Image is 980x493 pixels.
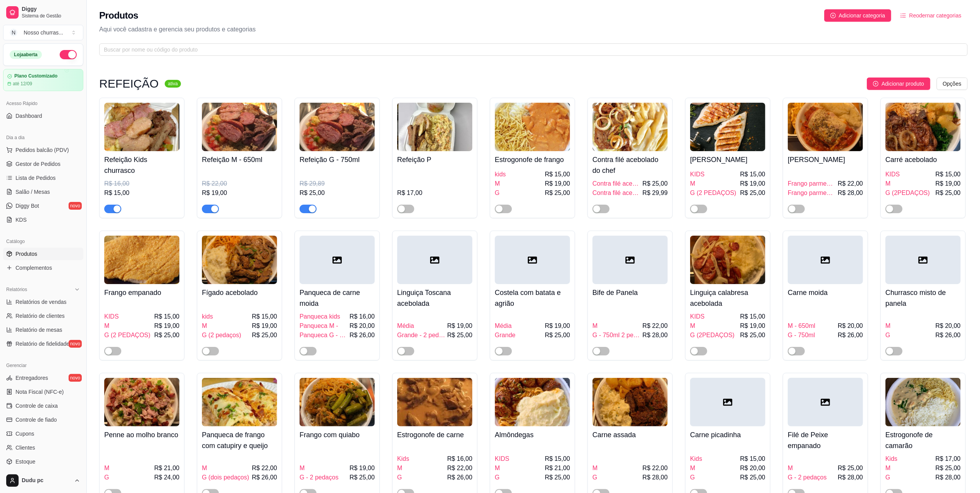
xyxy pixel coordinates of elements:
span: G (2 PEDAÇOS) [690,188,736,198]
span: R$ 22,00 [642,464,668,473]
span: R$ 26,00 [350,331,375,340]
h4: Panqueca de carne moida [300,287,375,309]
div: R$ 19,00 [202,188,277,198]
span: Relatórios [6,286,27,293]
div: Loja aberta [10,50,42,59]
span: Média [495,321,512,331]
span: R$ 22,00 [642,321,668,331]
span: Sistema de Gestão [22,13,80,19]
span: R$ 20,00 [740,464,765,473]
span: M [104,464,109,473]
img: product-image [495,378,570,426]
img: product-image [592,103,668,151]
span: Adicionar categoria [839,11,885,20]
span: R$ 25,00 [740,331,765,340]
span: Contra filé acebolado G (dois pedaços de carne) [592,188,641,198]
button: Select a team [3,25,83,40]
span: R$ 19,00 [935,179,961,188]
div: R$ 25,00 [300,188,375,198]
span: R$ 19,00 [545,179,570,188]
h4: Carré acebolado [885,154,961,165]
span: Relatório de fidelidade [16,340,69,348]
img: product-image [885,378,961,426]
span: G [495,473,499,482]
img: product-image [495,103,570,151]
span: G (dois pedaços) [202,473,249,482]
span: Reodernar categorias [909,11,961,20]
span: R$ 26,00 [838,331,863,340]
span: G [397,473,402,482]
h4: Estrogonofe de frango [495,154,570,165]
div: Catálogo [3,235,83,248]
img: product-image [690,103,765,151]
span: Lista de Pedidos [16,174,56,182]
span: R$ 21,00 [545,464,570,473]
span: M [495,179,500,188]
span: R$ 28,00 [935,473,961,482]
a: Salão / Mesas [3,186,83,198]
span: R$ 25,00 [935,464,961,473]
span: Grande [495,331,515,340]
div: Nosso churras ... [24,29,63,36]
span: M [690,179,695,188]
img: product-image [690,236,765,284]
div: Acesso Rápido [3,97,83,110]
span: M [885,464,890,473]
a: Plano Customizadoaté 12/09 [3,69,83,91]
span: Estoque [16,458,35,465]
img: product-image [397,378,472,426]
span: G - 2 pedaços [788,473,827,482]
h4: Frango empanado [104,287,179,298]
article: Plano Customizado [14,73,57,79]
span: M [885,179,890,188]
h4: Refeição M - 650ml [202,154,277,165]
span: R$ 19,00 [252,321,277,331]
span: Diggy [22,6,80,13]
span: R$ 25,00 [252,331,277,340]
span: R$ 22,00 [838,179,863,188]
span: R$ 25,00 [447,331,472,340]
a: Controle de fiado [3,414,83,426]
img: product-image [788,103,863,151]
span: G [690,473,695,482]
span: kids [202,312,213,321]
span: Clientes [16,444,35,452]
span: Kids [397,454,409,464]
span: Contra filé acebolado M [592,179,641,188]
span: R$ 15,00 [252,312,277,321]
img: product-image [300,378,375,426]
span: Kids [690,454,702,464]
a: Gestor de Pedidos [3,158,83,170]
span: R$ 29,99 [642,188,668,198]
h4: Linguiça calabresa acebolada [690,287,765,309]
a: Entregadoresnovo [3,372,83,384]
h4: Frango com quiabo [300,429,375,440]
h4: Filé de Peixe empanado [788,429,863,451]
span: KIDS [690,312,704,321]
a: Complementos [3,262,83,274]
span: Panqueca kids [300,312,340,321]
span: R$ 19,00 [154,321,179,331]
img: product-image [202,103,277,151]
button: Pedidos balcão (PDV) [3,144,83,156]
span: R$ 25,00 [350,473,375,482]
span: R$ 25,00 [740,188,765,198]
span: M [397,464,402,473]
span: Grande - 2 pedaços [397,331,446,340]
div: Gerenciar [3,359,83,372]
h4: Estrogonofe de camarão [885,429,961,451]
img: product-image [202,236,277,284]
span: Dashboard [16,112,42,120]
span: M [300,464,305,473]
a: Relatório de clientes [3,310,83,322]
button: Adicionar categoria [824,9,892,22]
div: R$ 29,89 [300,179,375,188]
h4: Refeição G - 750ml [300,154,375,165]
span: Adicionar produto [882,79,924,88]
span: G (2 PEDAÇOS) [104,331,150,340]
span: M [592,321,598,331]
span: R$ 15,00 [154,312,179,321]
a: DiggySistema de Gestão [3,3,83,22]
img: product-image [104,236,179,284]
span: M [690,464,695,473]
